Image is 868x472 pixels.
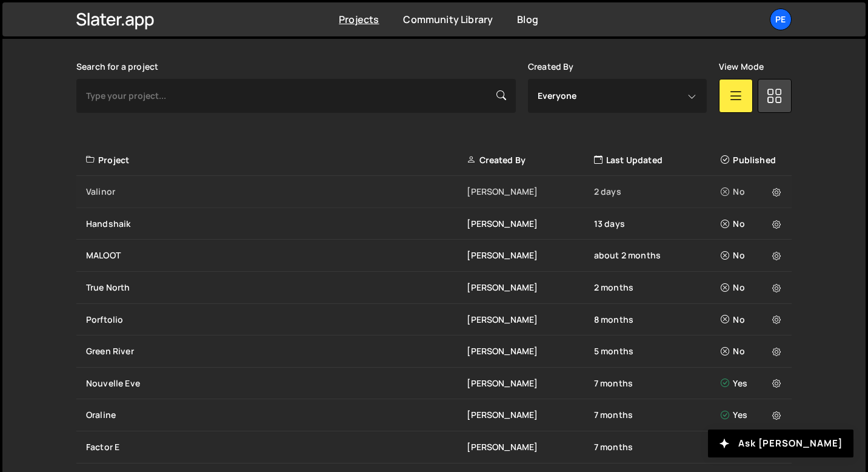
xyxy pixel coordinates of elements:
div: [PERSON_NAME] [467,186,593,198]
div: Published [721,154,784,166]
label: View Mode [719,62,764,72]
div: Project [86,154,467,166]
div: Created By [467,154,593,166]
div: [PERSON_NAME] [467,218,593,230]
div: [PERSON_NAME] [467,345,593,357]
div: 5 months [594,345,721,357]
a: Community Library [403,13,493,26]
div: [PERSON_NAME] [467,409,593,421]
label: Created By [528,62,574,72]
div: 13 days [594,218,721,230]
input: Type your project... [76,79,516,113]
div: [PERSON_NAME] [467,314,593,326]
div: No [721,314,784,326]
div: Last Updated [594,154,721,166]
div: 2 days [594,186,721,198]
div: No [721,249,784,261]
div: 2 months [594,282,721,294]
div: 7 months [594,409,721,421]
div: 7 months [594,377,721,389]
div: Factor E [86,441,467,453]
div: Yes [721,377,784,389]
a: Green River [PERSON_NAME] 5 months No [76,335,792,368]
div: 7 months [594,441,721,453]
div: Nouvelle Eve [86,377,467,389]
label: Search for a project [76,62,158,72]
div: Porftolio [86,314,467,326]
a: Pe [770,8,792,30]
div: about 2 months [594,249,721,261]
a: Blog [517,13,538,26]
a: Nouvelle Eve [PERSON_NAME] 7 months Yes [76,368,792,400]
div: Handshaik [86,218,467,230]
div: [PERSON_NAME] [467,441,593,453]
div: True North [86,282,467,294]
a: Oraline [PERSON_NAME] 7 months Yes [76,399,792,431]
div: Oraline [86,409,467,421]
a: Valinor [PERSON_NAME] 2 days No [76,176,792,208]
a: Porftolio [PERSON_NAME] 8 months No [76,304,792,336]
a: MALOOT [PERSON_NAME] about 2 months No [76,240,792,272]
div: No [721,218,784,230]
a: True North [PERSON_NAME] 2 months No [76,272,792,304]
a: Handshaik [PERSON_NAME] 13 days No [76,208,792,240]
div: Yes [721,409,784,421]
div: No [721,345,784,357]
a: Factor E [PERSON_NAME] 7 months No [76,431,792,464]
div: Green River [86,345,467,357]
div: Valinor [86,186,467,198]
div: [PERSON_NAME] [467,282,593,294]
div: [PERSON_NAME] [467,377,593,389]
div: MALOOT [86,249,467,261]
div: 8 months [594,314,721,326]
div: [PERSON_NAME] [467,249,593,261]
div: No [721,282,784,294]
button: Ask [PERSON_NAME] [708,430,853,457]
div: No [721,186,784,198]
a: Projects [339,13,379,26]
